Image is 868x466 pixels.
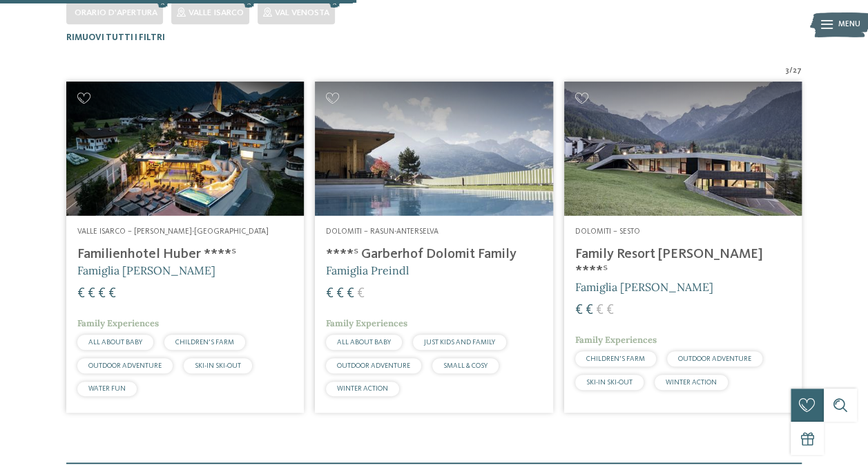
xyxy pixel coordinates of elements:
[88,339,142,346] span: ALL ABOUT BABY
[66,82,304,216] img: Cercate un hotel per famiglie? Qui troverete solo i migliori!
[88,385,126,392] span: WATER FUN
[564,82,802,216] img: Family Resort Rainer ****ˢ
[326,287,334,301] span: €
[575,227,640,236] span: Dolomiti – Sesto
[337,362,410,369] span: OUTDOOR ADVENTURE
[66,33,165,42] span: Rimuovi tutti i filtri
[793,66,802,77] span: 27
[66,82,304,413] a: Cercate un hotel per famiglie? Qui troverete solo i migliori! Valle Isarco – [PERSON_NAME]-[GEOGR...
[336,287,344,301] span: €
[337,339,391,346] span: ALL ABOUT BABY
[77,317,159,329] span: Family Experiences
[326,246,541,263] h4: ****ˢ Garberhof Dolomit Family
[77,263,215,277] span: Famiglia [PERSON_NAME]
[326,317,407,329] span: Family Experiences
[195,362,241,369] span: SKI-IN SKI-OUT
[424,339,495,346] span: JUST KIDS AND FAMILY
[175,339,234,346] span: CHILDREN’S FARM
[315,82,552,413] a: Cercate un hotel per famiglie? Qui troverete solo i migliori! Dolomiti – Rasun-Anterselva ****ˢ G...
[357,287,365,301] span: €
[75,8,157,17] span: Orario d'apertura
[77,287,85,301] span: €
[108,287,116,301] span: €
[189,8,244,17] span: Valle Isarco
[77,227,269,236] span: Valle Isarco – [PERSON_NAME]-[GEOGRAPHIC_DATA]
[575,334,657,346] span: Family Experiences
[678,355,751,362] span: OUTDOOR ADVENTURE
[98,287,106,301] span: €
[575,304,583,317] span: €
[666,379,717,386] span: WINTER ACTION
[326,227,438,236] span: Dolomiti – Rasun-Anterselva
[596,304,604,317] span: €
[785,66,789,77] span: 3
[88,362,162,369] span: OUTDOOR ADVENTURE
[337,385,388,392] span: WINTER ACTION
[564,82,802,413] a: Cercate un hotel per famiglie? Qui troverete solo i migliori! Dolomiti – Sesto Family Resort [PER...
[77,246,293,263] h4: Familienhotel Huber ****ˢ
[575,280,713,294] span: Famiglia [PERSON_NAME]
[275,8,329,17] span: Val Venosta
[575,246,791,279] h4: Family Resort [PERSON_NAME] ****ˢ
[326,263,409,277] span: Famiglia Preindl
[586,379,633,386] span: SKI-IN SKI-OUT
[606,304,614,317] span: €
[315,82,552,216] img: Cercate un hotel per famiglie? Qui troverete solo i migliori!
[586,355,645,362] span: CHILDREN’S FARM
[443,362,488,369] span: SMALL & COSY
[347,287,354,301] span: €
[586,304,593,317] span: €
[88,287,95,301] span: €
[789,66,793,77] span: /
